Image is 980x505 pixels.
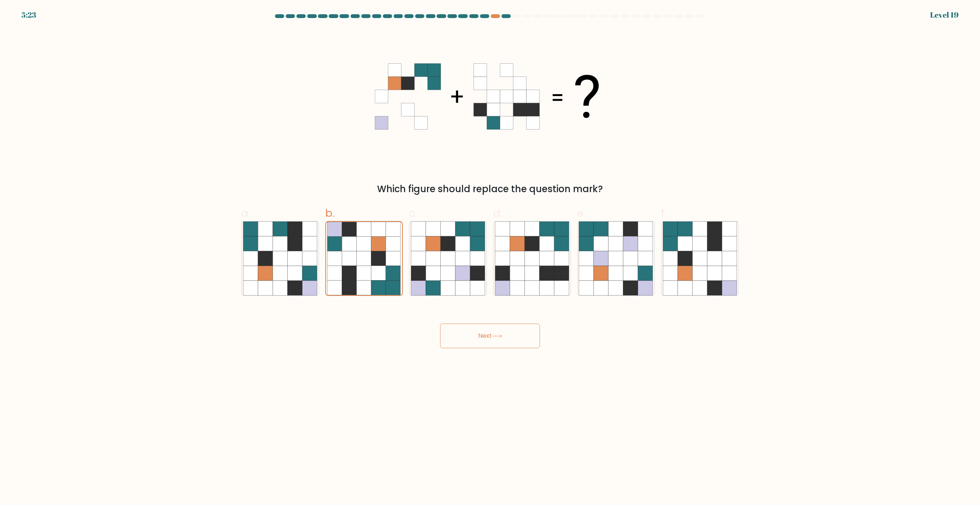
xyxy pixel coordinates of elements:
[246,182,734,196] div: Which figure should replace the question mark?
[493,206,502,221] span: d.
[930,9,958,21] div: Level 19
[22,9,36,21] div: 5:23
[661,206,666,221] span: f.
[409,206,417,221] span: c.
[440,324,540,348] button: Next
[241,206,250,221] span: a.
[577,206,586,221] span: e.
[325,206,334,221] span: b.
